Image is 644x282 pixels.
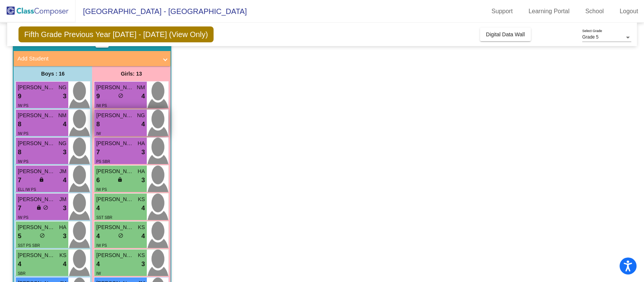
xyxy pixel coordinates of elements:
[96,187,107,192] span: IW PS
[63,231,66,241] span: 3
[117,177,123,182] span: lock
[63,119,66,129] span: 4
[141,203,145,213] span: 4
[486,31,525,37] span: Digital Data Wall
[96,104,107,108] span: IW PS
[18,112,55,119] span: [PERSON_NAME]
[36,205,41,210] span: lock
[582,34,598,40] span: Grade 5
[480,28,531,41] button: Digital Data Wall
[18,147,21,157] span: 8
[96,119,100,129] span: 8
[14,51,171,66] mat-expansion-panel-header: Add Student
[18,271,26,276] span: SBR
[96,91,100,101] span: 9
[75,5,247,17] span: [GEOGRAPHIC_DATA] - [GEOGRAPHIC_DATA]
[18,203,21,213] span: 7
[118,93,123,98] span: do_not_disturb_alt
[18,251,55,259] span: [PERSON_NAME]
[138,139,145,147] span: HA
[39,177,44,182] span: lock
[96,215,112,220] span: SST SBR
[138,223,145,231] span: KS
[18,167,55,175] span: [PERSON_NAME]
[58,139,66,147] span: NG
[118,233,123,238] span: do_not_disturb_alt
[59,195,66,203] span: JM
[141,231,145,241] span: 4
[18,119,21,129] span: 8
[96,223,134,231] span: [PERSON_NAME]
[138,167,145,175] span: HA
[18,243,40,248] span: SST PS SBR
[96,167,134,175] span: [PERSON_NAME]
[141,259,145,269] span: 3
[96,243,107,248] span: IW PS
[96,139,134,147] span: [PERSON_NAME]
[141,175,145,185] span: 3
[59,223,66,231] span: HA
[58,112,66,119] span: NM
[96,112,134,119] span: [PERSON_NAME]
[523,5,576,17] a: Learning Portal
[18,91,21,101] span: 9
[18,175,21,185] span: 7
[18,259,21,269] span: 4
[613,5,644,17] a: Logout
[486,5,519,17] a: Support
[96,132,101,136] span: IW
[63,203,66,213] span: 3
[138,251,145,259] span: KS
[96,271,101,276] span: IW
[95,36,109,48] button: Print Students Details
[18,139,55,147] span: [PERSON_NAME]
[96,231,100,241] span: 4
[63,175,66,185] span: 4
[579,5,610,17] a: School
[137,112,145,119] span: NG
[58,84,66,91] span: NG
[96,84,134,91] span: [PERSON_NAME]
[138,195,145,203] span: KS
[96,147,100,157] span: 7
[18,160,28,164] span: IW PS
[59,167,66,175] span: JM
[63,91,66,101] span: 3
[43,205,48,210] span: do_not_disturb_alt
[18,26,214,42] span: Fifth Grade Previous Year [DATE] - [DATE] (View Only)
[17,54,158,63] mat-panel-title: Add Student
[141,147,145,157] span: 3
[18,187,36,192] span: ELL IW PS
[18,223,55,231] span: [PERSON_NAME]
[18,195,55,203] span: [PERSON_NAME]
[40,233,45,238] span: do_not_disturb_alt
[18,215,28,220] span: IW PS
[18,132,28,136] span: IW PS
[141,119,145,129] span: 4
[14,66,92,81] div: Boys : 16
[96,203,100,213] span: 4
[141,91,145,101] span: 4
[96,251,134,259] span: [PERSON_NAME]
[18,104,28,108] span: IW PS
[137,84,145,91] span: NM
[96,160,110,164] span: PS SBR
[18,84,55,91] span: [PERSON_NAME]
[96,195,134,203] span: [PERSON_NAME]
[59,251,66,259] span: KS
[63,147,66,157] span: 3
[18,231,21,241] span: 5
[63,259,66,269] span: 4
[92,66,171,81] div: Girls: 13
[96,175,100,185] span: 6
[96,259,100,269] span: 4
